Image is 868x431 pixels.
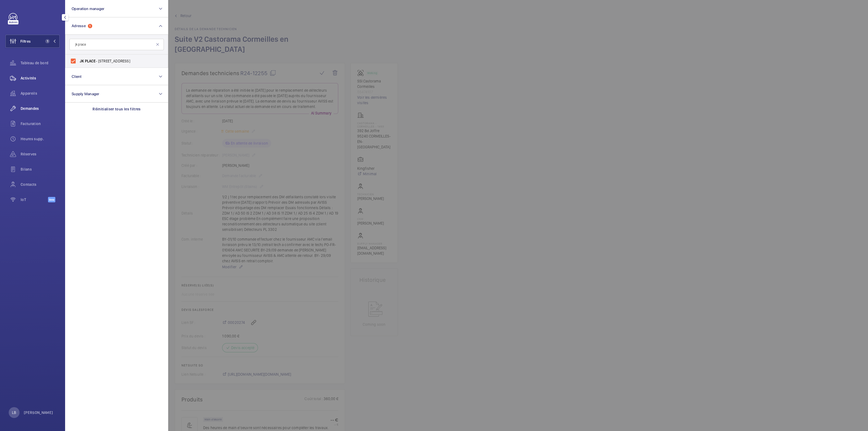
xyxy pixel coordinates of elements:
[45,39,50,43] span: 1
[48,197,55,202] span: Beta
[5,35,60,48] button: Filtres1
[21,91,60,96] span: Appareils
[12,410,16,415] p: LB
[21,60,60,66] span: Tableau de bord
[24,410,53,415] p: [PERSON_NAME]
[21,136,60,142] span: Heures supp.
[21,167,60,172] span: Bilans
[21,106,60,111] span: Demandes
[21,151,60,157] span: Réserves
[21,182,60,187] span: Contacts
[21,75,60,81] span: Activités
[21,197,48,202] span: IoT
[20,39,31,44] span: Filtres
[21,121,60,126] span: Facturation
